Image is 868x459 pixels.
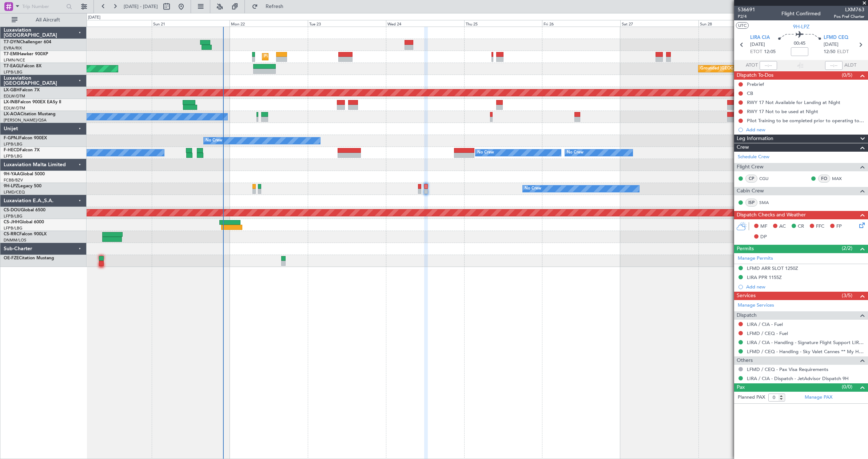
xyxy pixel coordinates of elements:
a: Manage Permits [738,255,773,262]
span: Crew [737,143,749,152]
span: F-GPNJ [4,136,19,140]
span: Dispatch To-Dos [737,71,773,80]
button: Refresh [248,1,292,12]
div: ISP [745,199,757,207]
div: No Crew [206,135,222,146]
span: [DATE] - [DATE] [124,3,158,10]
div: Sun 21 [152,20,230,27]
div: Tue 23 [308,20,386,27]
div: Flight Confirmed [781,10,821,17]
div: Thu 25 [464,20,542,27]
a: Manage PAX [805,394,832,401]
span: LXM763 [834,6,864,13]
span: CS-JHH [4,220,19,224]
span: Leg Information [737,135,773,143]
input: Trip Number [22,1,64,12]
a: EDLW/DTM [4,105,25,111]
div: Sun 28 [698,20,777,27]
div: Grounded [GEOGRAPHIC_DATA] (Al Maktoum Intl) [700,63,795,74]
a: LFPB/LBG [4,153,23,159]
div: Sat 20 [73,20,152,27]
a: 9H-LPZLegacy 500 [4,184,41,188]
a: LFPB/LBG [4,69,23,75]
span: 00:45 [794,40,805,47]
span: All Aircraft [19,17,77,23]
span: Others [737,356,753,365]
div: RWY 17 Not to be used at NIght [747,108,818,115]
span: ALDT [844,62,856,69]
input: --:-- [760,61,777,70]
span: (2/2) [842,244,852,252]
span: Services [737,292,756,300]
span: [DATE] [750,41,765,48]
span: 12:50 [824,48,835,56]
div: CB [747,90,753,96]
div: No Crew [477,147,494,158]
span: 9H-LPZ [793,23,809,31]
div: [DATE] [88,15,100,21]
span: ETOT [750,48,762,56]
span: Dispatch [737,311,757,320]
a: T7-EAGLFalcon 8X [4,64,41,68]
a: LFMD / CEQ - Pax Visa Requirements [747,366,828,372]
span: FFC [816,223,824,230]
span: F-HECD [4,148,20,152]
span: T7-EMI [4,52,18,56]
a: EVRA/RIX [4,45,22,51]
span: OE-FZE [4,256,19,260]
a: LFMN/NCE [4,57,25,63]
a: LFMD / CEQ - Handling - Sky Valet Cannes ** My Handling**LFMD / CEQ [747,348,864,355]
a: OE-FZECitation Mustang [4,256,54,260]
a: 9H-YAAGlobal 5000 [4,172,45,176]
span: MF [760,223,767,230]
a: LX-GBHFalcon 7X [4,88,40,92]
a: LX-AOACitation Mustang [4,112,56,116]
span: ATOT [746,62,758,69]
div: Add new [746,127,864,133]
a: LFPB/LBG [4,225,23,231]
span: ELDT [837,48,849,56]
a: LIRA / CIA - Dispatch - JetAdvisor Dispatch 9H [747,375,849,382]
span: Pos Pref Charter [834,13,864,20]
a: DNMM/LOS [4,238,26,243]
span: (0/5) [842,71,852,79]
a: LFPB/LBG [4,141,23,147]
span: LX-GBH [4,88,20,92]
span: LFMD CEQ [824,34,848,41]
label: Planned PAX [738,394,765,401]
a: SMA [759,199,776,206]
a: CS-DOUGlobal 6500 [4,208,45,212]
span: (3/5) [842,292,852,299]
span: CS-RRC [4,232,19,236]
button: All Aircraft [8,14,79,26]
div: LIRA PPR 1155Z [747,274,782,280]
span: Dispatch Checks and Weather [737,211,806,219]
a: EDLW/DTM [4,93,25,99]
div: Pilot Training to be completed prior to operating to LFMD [747,117,864,124]
a: T7-EMIHawker 900XP [4,52,48,56]
span: Flight Crew [737,163,764,171]
span: CR [798,223,804,230]
a: CS-RRCFalcon 900LX [4,232,47,236]
span: 536691 [738,6,755,13]
div: Prebrief [747,81,764,87]
span: P2/4 [738,13,755,20]
a: LIRA / CIA - Handling - Signature Flight Support LIRA / CIA [747,339,864,346]
a: CS-JHHGlobal 6000 [4,220,44,224]
span: LIRA CIA [750,34,770,41]
span: T7-DYN [4,40,20,44]
div: CP [745,175,757,183]
span: 12:05 [764,48,776,56]
span: Pax [737,383,745,392]
a: Schedule Crew [738,153,769,161]
span: LX-INB [4,100,18,104]
a: T7-DYNChallenger 604 [4,40,51,44]
a: LFMD / CEQ - Fuel [747,330,788,336]
a: FCBB/BZV [4,177,23,183]
a: LFPB/LBG [4,213,23,219]
div: Wed 24 [386,20,464,27]
span: Permits [737,245,754,253]
a: LX-INBFalcon 900EX EASy II [4,100,61,104]
div: LFMD ARR SLOT 1250Z [747,265,798,271]
a: LIRA / CIA - Fuel [747,321,783,327]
